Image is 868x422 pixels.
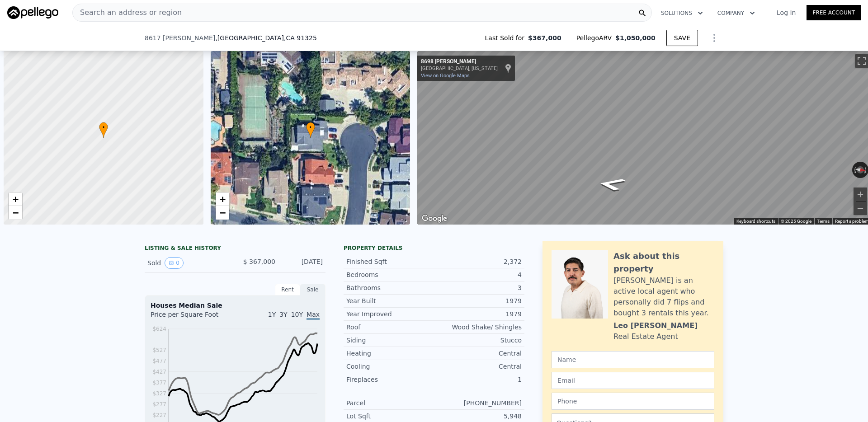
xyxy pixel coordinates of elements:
div: Price per Square Foot [151,310,235,324]
div: Year Improved [346,309,434,319]
input: Name [552,351,714,368]
div: Real Estate Agent [613,331,678,342]
span: − [13,207,19,218]
span: 8617 [PERSON_NAME] [145,33,215,42]
button: View historical data [165,257,184,269]
path: Go South, Blauvelt Pl [585,174,637,194]
div: Bedrooms [346,270,434,279]
tspan: $277 [152,401,166,408]
div: Fireplaces [346,375,434,384]
div: Property details [344,244,524,252]
div: Year Built [346,296,434,305]
span: $ 367,000 [243,258,275,265]
tspan: $527 [152,347,166,353]
a: Show location on map [505,63,511,73]
button: Keyboard shortcuts [736,218,775,225]
span: − [219,207,225,218]
span: 1Y [268,311,276,318]
button: Rotate counterclockwise [852,162,857,178]
a: Log In [766,8,807,17]
span: , [GEOGRAPHIC_DATA] [215,33,316,42]
div: • [306,122,315,138]
div: Sold [147,257,228,269]
a: Zoom in [9,192,22,206]
span: , CA 91325 [284,34,317,42]
span: Max [307,311,320,320]
a: Free Account [807,5,861,20]
tspan: $624 [152,326,166,332]
div: Rent [275,284,300,295]
tspan: $377 [152,380,166,386]
span: • [99,123,108,131]
div: 8698 [PERSON_NAME] [421,58,498,66]
div: • [99,122,108,138]
button: Solutions [654,5,710,21]
tspan: $477 [152,358,166,364]
div: 2,372 [434,257,522,266]
a: Open this area in Google Maps (opens a new window) [420,213,449,225]
div: Bathrooms [346,283,434,292]
span: + [219,193,225,205]
div: 1979 [434,309,522,319]
div: LISTING & SALE HISTORY [145,244,325,253]
button: Zoom out [854,202,867,215]
span: • [306,123,315,131]
span: $1,050,000 [615,34,656,42]
div: Central [434,362,522,371]
input: Phone [552,393,714,410]
div: Houses Median Sale [151,301,320,310]
div: Leo [PERSON_NAME] [613,320,698,331]
div: Ask about this property [613,250,714,275]
a: Zoom out [9,206,22,220]
div: [GEOGRAPHIC_DATA], [US_STATE] [421,66,498,71]
input: Email [552,372,714,389]
button: Zoom in [854,188,867,201]
a: Terms [817,219,830,224]
div: Central [434,349,522,358]
div: Finished Sqft [346,257,434,266]
div: Roof [346,323,434,332]
div: Lot Sqft [346,412,434,421]
button: Show Options [705,29,723,47]
div: 1 [434,375,522,384]
div: Heating [346,349,434,358]
div: Siding [346,336,434,345]
div: Cooling [346,362,434,371]
div: 3 [434,283,522,292]
span: Pellego ARV [576,33,616,42]
span: 3Y [279,311,287,318]
div: Parcel [346,399,434,408]
tspan: $327 [152,390,166,397]
span: © 2025 Google [781,219,811,224]
tspan: $227 [152,412,166,418]
div: Wood Shake/ Shingles [434,323,522,332]
span: Search an address or region [73,7,182,18]
div: Stucco [434,336,522,345]
a: View on Google Maps [421,73,470,79]
a: Zoom out [216,206,229,220]
div: [DATE] [283,257,323,269]
span: 10Y [291,311,303,318]
div: 5,948 [434,412,522,421]
span: + [13,193,19,205]
div: Sale [300,284,325,295]
a: Zoom in [216,192,229,206]
button: SAVE [666,30,698,46]
tspan: $427 [152,369,166,375]
span: Last Sold for [485,33,528,42]
div: [PHONE_NUMBER] [434,399,522,408]
div: [PERSON_NAME] is an active local agent who personally did 7 flips and bought 3 rentals this year. [613,275,714,319]
div: 4 [434,270,522,279]
div: 1979 [434,296,522,305]
span: $367,000 [528,33,561,42]
img: Pellego [7,6,58,19]
img: Google [420,213,449,225]
button: Company [710,5,762,21]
